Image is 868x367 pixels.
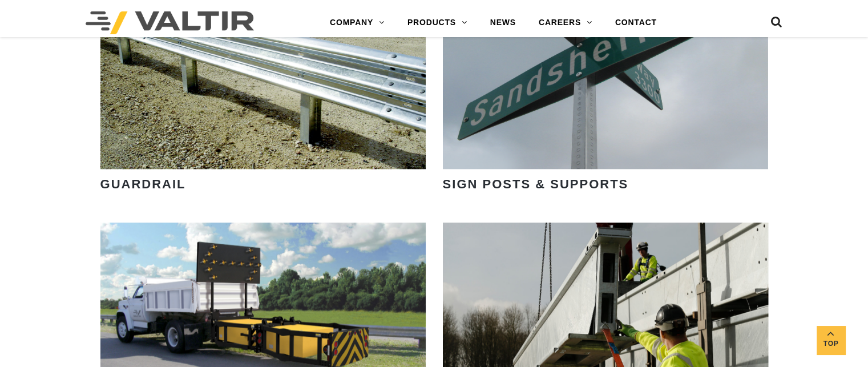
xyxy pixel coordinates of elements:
[396,11,479,34] a: PRODUCTS
[318,11,396,34] a: COMPANY
[817,337,845,350] span: Top
[86,11,254,34] img: Valtir
[527,11,604,34] a: CAREERS
[479,11,527,34] a: NEWS
[817,326,845,354] a: Top
[100,177,186,191] strong: GUARDRAIL
[604,11,668,34] a: CONTACT
[443,177,629,191] strong: SIGN POSTS & SUPPORTS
